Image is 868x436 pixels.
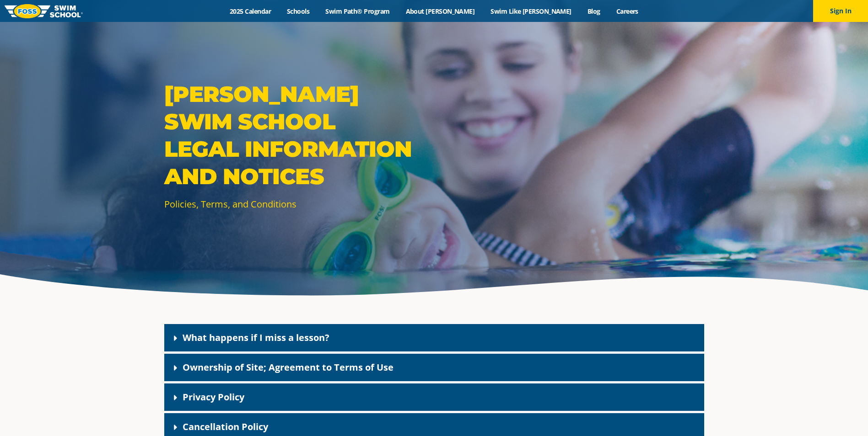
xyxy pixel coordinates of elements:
a: Swim Like [PERSON_NAME] [483,7,580,16]
a: Ownership of Site; Agreement to Terms of Use [183,361,394,373]
a: Cancellation Policy [183,420,268,433]
a: About [PERSON_NAME] [398,7,483,16]
p: [PERSON_NAME] Swim School Legal Information and Notices [164,80,430,190]
a: Swim Path® Program [318,7,398,16]
a: Privacy Policy [183,391,244,403]
p: Policies, Terms, and Conditions [164,197,430,211]
div: What happens if I miss a lesson? [164,324,704,351]
a: What happens if I miss a lesson? [183,331,329,344]
a: Careers [608,7,646,16]
a: Schools [279,7,318,16]
a: 2025 Calendar [222,7,279,16]
div: Privacy Policy [164,383,704,411]
img: FOSS Swim School Logo [5,4,83,18]
a: Blog [579,7,608,16]
div: Ownership of Site; Agreement to Terms of Use [164,354,704,381]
